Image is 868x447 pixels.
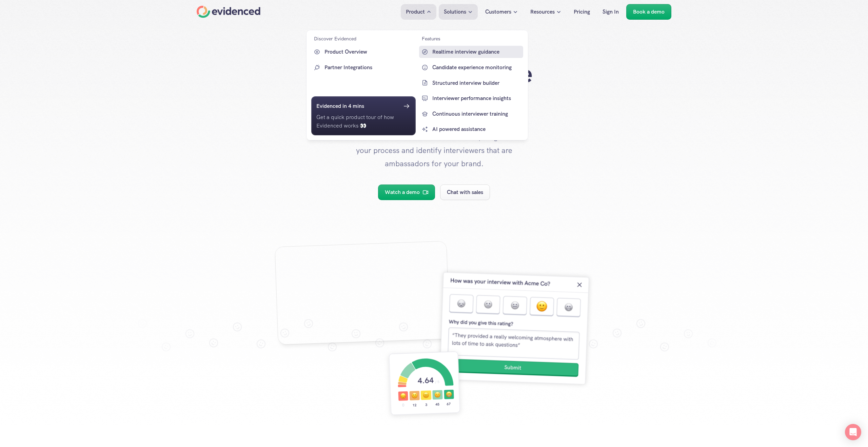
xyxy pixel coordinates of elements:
p: Candidate experience monitoring [432,63,522,72]
a: Structured interview builder [419,77,524,89]
p: Track candidate satisfaction at every stage of your process and identify interviewers that are am... [349,130,519,171]
a: Interviewer performance insights [419,92,524,104]
p: Partner Integrations [324,63,414,72]
a: Realtime interview guidance [419,46,524,58]
a: Continuous interviewer training [419,108,524,120]
p: Customers [485,7,511,16]
img: "" [440,272,589,385]
p: Features [422,35,440,42]
p: Interviewer performance insights [432,94,522,103]
p: Sign In [603,7,619,16]
img: "" [384,348,465,421]
a: Partner Integrations [311,61,416,74]
h1: Improve candidate experience [298,60,570,117]
p: Watch a demo [385,188,420,197]
p: Resources [530,7,555,16]
a: Product Overview [311,46,416,58]
a: Pricing [569,4,595,20]
p: Product [406,7,425,16]
a: Home [197,6,260,18]
p: Realtime interview guidance [432,47,522,56]
p: Chat with sales [447,188,483,197]
h6: Evidenced in 4 mins [316,102,364,111]
p: Solutions [444,7,466,16]
a: Sign In [597,4,624,20]
p: Continuous interviewer training [432,110,522,118]
a: AI powered assistance [419,123,524,135]
p: Product Overview [324,47,414,56]
a: Watch a demo [378,184,435,200]
a: Evidenced in 4 minsGet a quick product tour of how Evidenced works 👀 [311,96,416,135]
p: Get a quick product tour of how Evidenced works 👀 [316,113,411,130]
p: Book a demo [633,7,665,16]
p: Pricing [574,7,590,16]
div: Open Intercom Messenger [845,424,861,440]
p: AI powered assistance [432,125,522,134]
p: Discover Evidenced [314,35,356,42]
a: Book a demo [626,4,671,20]
a: Candidate experience monitoring [419,61,524,74]
p: Structured interview builder [432,78,522,87]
